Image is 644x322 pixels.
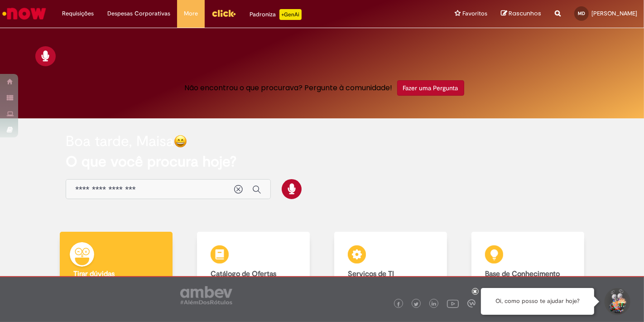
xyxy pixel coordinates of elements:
span: Rascunhos [509,9,541,18]
b: Catálogo de Ofertas [211,269,276,278]
img: logo_footer_workplace.png [467,299,476,307]
h2: Não encontrou o que procurava? Pergunte à comunidade! [185,84,393,92]
span: MD [578,10,585,16]
img: logo_footer_ambev_rotulo_gray.png [180,286,232,304]
img: logo_footer_youtube.png [447,298,459,309]
a: Catálogo de Ofertas Abra uma solicitação [185,232,322,310]
span: Requisições [62,9,94,18]
img: click_logo_yellow_360x200.png [211,6,236,20]
img: logo_footer_facebook.png [396,302,401,307]
span: Despesas Corporativas [107,9,170,18]
img: ServiceNow [1,5,48,23]
p: +GenAi [279,9,302,20]
b: Tirar dúvidas [73,269,115,278]
button: Fazer uma Pergunta [397,80,464,96]
div: Padroniza [250,9,302,20]
img: logo_footer_twitter.png [414,302,418,307]
span: Favoritos [462,9,487,18]
a: Tirar dúvidas Tirar dúvidas com Lupi Assist e Gen Ai [48,232,185,310]
h2: Boa tarde, Maisa [66,133,174,149]
button: Iniciar Conversa de Suporte [603,288,630,315]
span: More [184,9,198,18]
b: Serviços de TI [348,269,394,278]
img: logo_footer_linkedin.png [432,302,436,307]
h2: O que você procura hoje? [66,154,578,170]
a: Base de Conhecimento Consulte e aprenda [459,232,596,310]
div: Oi, como posso te ajudar hoje? [481,288,594,315]
img: happy-face.png [174,135,187,148]
a: Rascunhos [501,10,541,18]
span: [PERSON_NAME] [591,10,637,17]
b: Base de Conhecimento [485,269,560,278]
a: Serviços de TI Encontre ajuda [322,232,459,310]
